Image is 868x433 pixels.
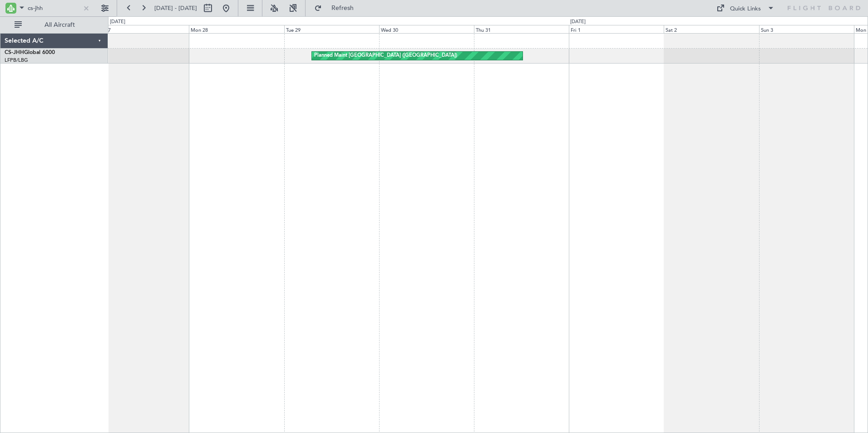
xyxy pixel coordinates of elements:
[28,1,80,15] input: A/C (Reg. or Type)
[569,25,664,33] div: Fri 1
[379,25,474,33] div: Wed 30
[24,22,96,28] span: All Aircraft
[5,50,24,55] span: CS-JHH
[712,1,779,15] button: Quick Links
[474,25,569,33] div: Thu 31
[94,25,189,33] div: Sun 27
[189,25,284,33] div: Mon 28
[110,18,125,26] div: [DATE]
[570,18,586,26] div: [DATE]
[10,18,99,32] button: All Aircraft
[324,5,362,11] span: Refresh
[314,49,457,63] div: Planned Maint [GEOGRAPHIC_DATA] ([GEOGRAPHIC_DATA])
[759,25,854,33] div: Sun 3
[664,25,759,33] div: Sat 2
[310,1,365,15] button: Refresh
[284,25,379,33] div: Tue 29
[730,5,761,14] div: Quick Links
[154,4,197,12] span: [DATE] - [DATE]
[5,50,55,55] a: CS-JHHGlobal 6000
[5,57,28,64] a: LFPB/LBG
